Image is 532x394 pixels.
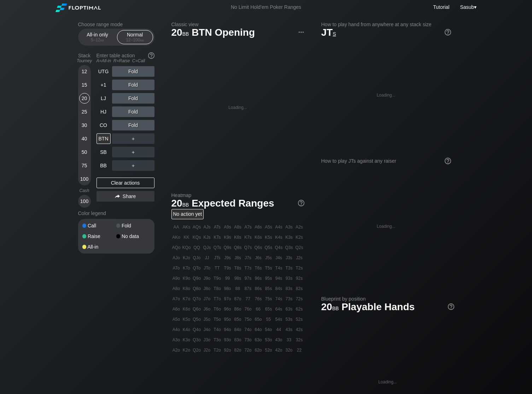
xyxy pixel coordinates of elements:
div: 54s [274,314,284,324]
div: J9o [202,273,212,283]
div: 92o [223,345,233,355]
div: 62s [294,304,304,314]
div: J7s [243,253,253,263]
div: 65o [253,314,263,324]
div: BB [97,160,111,171]
div: All-in [82,244,116,249]
div: 87o [233,294,243,304]
div: 32s [294,335,304,345]
img: help.32db89a4.svg [147,52,155,59]
div: 100 [79,174,90,184]
span: bb [182,200,189,208]
div: ATo [171,263,181,273]
div: 42o [274,345,284,355]
div: K8s [233,232,243,242]
div: Q8s [233,243,243,253]
span: bb [140,37,144,42]
h2: Choose range mode [78,22,154,27]
div: Loading... [377,224,396,229]
div: All-in only [81,30,114,44]
div: BTN [97,133,111,144]
div: 43o [274,335,284,345]
div: T5s [264,263,274,273]
h1: Expected Ranges [171,197,304,209]
div: TT [212,263,222,273]
div: K5s [264,232,274,242]
div: Loading... [228,105,247,110]
div: 65s [264,304,274,314]
div: 84o [233,325,243,335]
div: 12 [79,66,90,77]
div: A5s [264,222,274,232]
div: UTG [97,66,111,77]
div: 85o [233,314,243,324]
div: Q7s [243,243,253,253]
div: Call [82,223,116,228]
div: Q9o [192,273,202,283]
div: 82o [233,345,243,355]
div: J6s [253,253,263,263]
div: T2o [212,345,222,355]
div: J5s [264,253,274,263]
div: KJs [202,232,212,242]
div: 74o [243,325,253,335]
span: BTN Opening [191,27,256,39]
div: A6s [253,222,263,232]
div: Q7o [192,294,202,304]
span: s [333,29,336,37]
div: Normal [119,30,151,44]
div: JTo [202,263,212,273]
h2: Classic view [171,22,304,27]
span: 20 [170,198,190,210]
div: 53o [264,335,274,345]
div: 12 – 100 [120,37,150,42]
span: 20 [170,27,190,39]
div: ATs [212,222,222,232]
div: K4s [274,232,284,242]
div: 97s [243,273,253,283]
div: Tourney [75,58,94,63]
div: Q5s [264,243,274,253]
div: K3o [182,335,192,345]
div: No Limit Hold’em Poker Ranges [220,4,312,12]
div: 88 [233,284,243,294]
h1: Playable Hands [321,301,454,313]
div: A7o [171,294,181,304]
div: T9o [212,273,222,283]
div: Enter table action [97,50,154,66]
span: bb [182,29,189,37]
div: Stack [75,50,94,66]
div: 53s [284,314,294,324]
div: A8s [233,222,243,232]
div: J8o [202,284,212,294]
div: Fold [112,93,154,104]
div: 20 [79,93,90,104]
div: 73o [243,335,253,345]
div: 77 [243,294,253,304]
div: 83o [233,335,243,345]
div: 15 [79,80,90,90]
div: 93o [223,335,233,345]
div: T8o [212,284,222,294]
div: 84s [274,284,284,294]
img: help.32db89a4.svg [297,199,305,207]
div: 97o [223,294,233,304]
div: A7s [243,222,253,232]
div: K7o [182,294,192,304]
div: Q6s [253,243,263,253]
div: Share [97,191,154,202]
div: 52o [264,345,274,355]
div: HJ [97,106,111,117]
div: JTs [212,253,222,263]
h2: Blueprint by position [321,296,454,302]
div: 63s [284,304,294,314]
div: SB [97,147,111,157]
div: 33 [284,335,294,345]
div: 63o [253,335,263,345]
div: K9s [223,232,233,242]
div: J6o [202,304,212,314]
div: K3s [284,232,294,242]
div: A3o [171,335,181,345]
div: 96s [253,273,263,283]
div: Q2o [192,345,202,355]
